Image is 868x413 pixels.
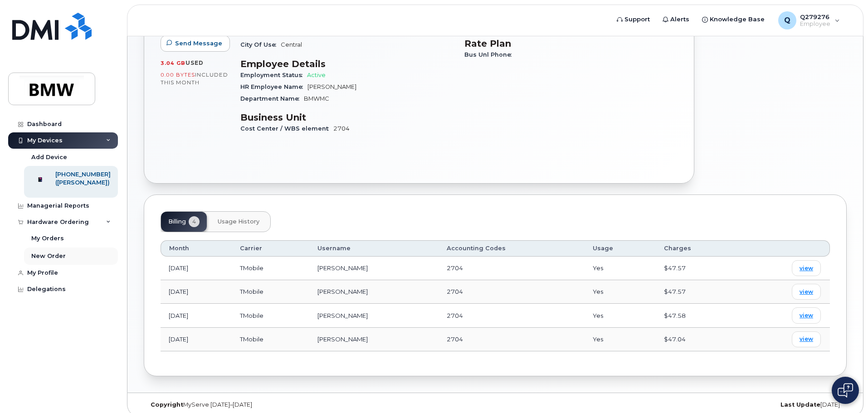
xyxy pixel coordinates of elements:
[240,72,307,78] span: Employment Status
[240,95,304,102] span: Department Name
[161,240,232,257] th: Month
[800,13,830,20] span: Q279276
[670,15,689,24] span: Alerts
[838,383,853,398] img: Open chat
[784,15,790,26] span: Q
[309,240,439,257] th: Username
[232,304,309,327] td: TMobile
[800,264,813,272] span: view
[309,280,439,304] td: [PERSON_NAME]
[464,38,678,49] h3: Rate Plan
[161,280,232,304] td: [DATE]
[240,112,454,123] h3: Business Unit
[664,335,732,344] div: $47.04
[792,331,821,347] a: view
[792,307,821,323] a: view
[696,10,771,29] a: Knowledge Base
[309,328,439,351] td: [PERSON_NAME]
[664,287,732,296] div: $47.57
[800,20,830,28] span: Employee
[161,35,230,52] button: Send Message
[175,39,222,48] span: Send Message
[161,60,185,66] span: 3.04 GB
[232,280,309,304] td: TMobile
[585,240,656,257] th: Usage
[151,401,183,408] strong: Copyright
[232,328,309,351] td: TMobile
[656,240,740,257] th: Charges
[144,401,378,408] div: MyServe [DATE]–[DATE]
[612,401,847,408] div: [DATE]
[304,95,329,102] span: BMWMC
[624,15,650,24] span: Support
[185,59,204,66] span: used
[585,257,656,280] td: Yes
[447,312,463,319] span: 2704
[656,10,696,29] a: Alerts
[585,328,656,351] td: Yes
[232,257,309,280] td: TMobile
[664,264,732,272] div: $47.57
[780,401,820,408] strong: Last Update
[161,257,232,280] td: [DATE]
[792,284,821,300] a: view
[800,335,813,343] span: view
[585,280,656,304] td: Yes
[710,15,765,24] span: Knowledge Base
[800,288,813,296] span: view
[307,72,326,78] span: Active
[161,72,195,78] span: 0.00 Bytes
[447,264,463,272] span: 2704
[447,335,463,343] span: 2704
[309,257,439,280] td: [PERSON_NAME]
[281,41,302,48] span: Central
[610,10,656,29] a: Support
[447,288,463,295] span: 2704
[161,328,232,351] td: [DATE]
[585,304,656,327] td: Yes
[309,304,439,327] td: [PERSON_NAME]
[439,240,585,257] th: Accounting Codes
[161,304,232,327] td: [DATE]
[240,58,454,69] h3: Employee Details
[240,83,307,90] span: HR Employee Name
[772,11,846,29] div: Q279276
[800,311,813,320] span: view
[664,311,732,320] div: $47.58
[240,41,281,48] span: City Of Use
[232,240,309,257] th: Carrier
[464,51,516,58] span: Bus Unl Phone
[333,125,350,132] span: 2704
[307,83,356,90] span: [PERSON_NAME]
[218,218,259,225] span: Usage History
[240,125,333,132] span: Cost Center / WBS element
[792,260,821,276] a: view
